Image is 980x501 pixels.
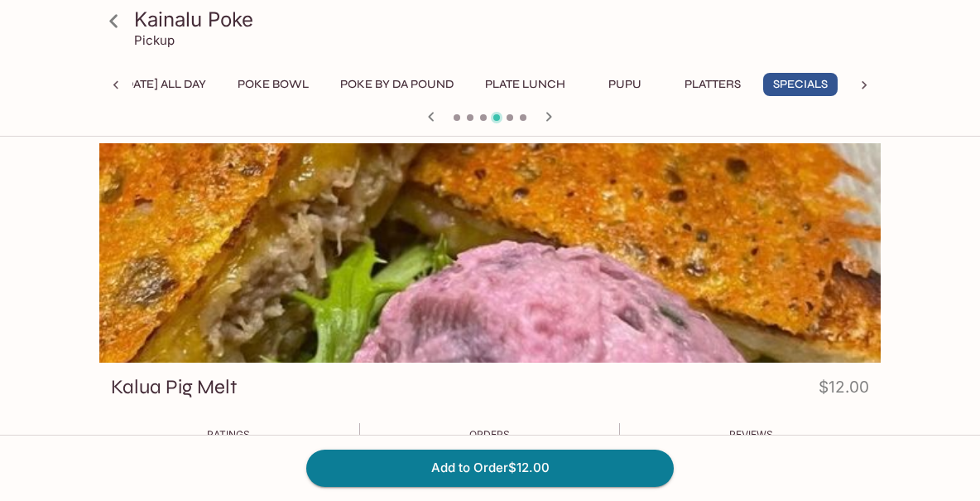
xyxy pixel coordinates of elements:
[111,374,238,400] h3: Kalua Pig Melt
[469,428,510,441] span: Orders
[729,428,773,441] span: Reviews
[476,73,574,96] button: Plate Lunch
[134,32,175,48] p: Pickup
[228,73,318,96] button: Poke Bowl
[99,143,881,363] div: Kalua Pig Melt
[134,7,874,32] h3: Kainalu Poke
[763,73,838,96] button: Specials
[306,450,674,486] button: Add to Order$12.00
[70,73,215,96] button: ALOHA [DATE] ALL DAY
[819,374,869,407] h4: $12.00
[588,73,662,96] button: Pupu
[331,73,463,96] button: Poke By Da Pound
[675,73,750,96] button: Platters
[207,428,250,441] span: Ratings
